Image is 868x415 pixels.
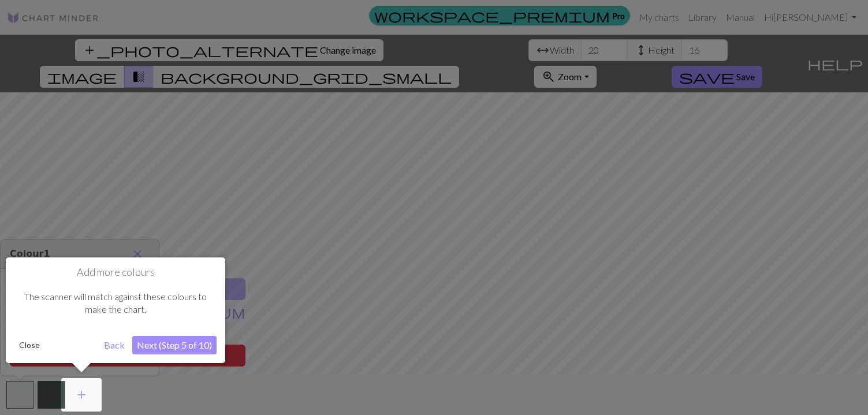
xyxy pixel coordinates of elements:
button: Next (Step 5 of 10) [132,336,217,354]
button: Close [14,337,44,354]
h1: Add more colours [14,266,217,279]
button: Back [99,336,129,354]
div: The scanner will match against these colours to make the chart. [14,279,217,328]
div: Add more colours [6,257,225,363]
